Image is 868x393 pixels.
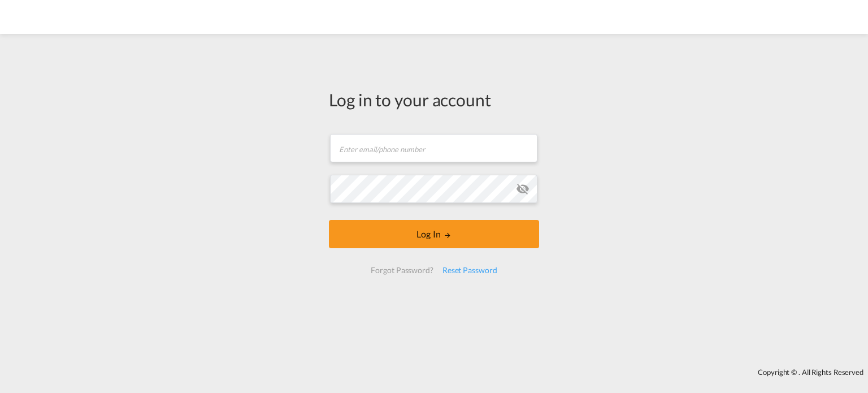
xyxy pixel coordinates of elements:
div: Reset Password [438,260,502,280]
button: LOGIN [329,220,539,248]
div: Forgot Password? [366,260,437,280]
md-icon: icon-eye-off [516,182,530,196]
input: Enter email/phone number [330,134,537,162]
div: Log in to your account [329,88,539,111]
